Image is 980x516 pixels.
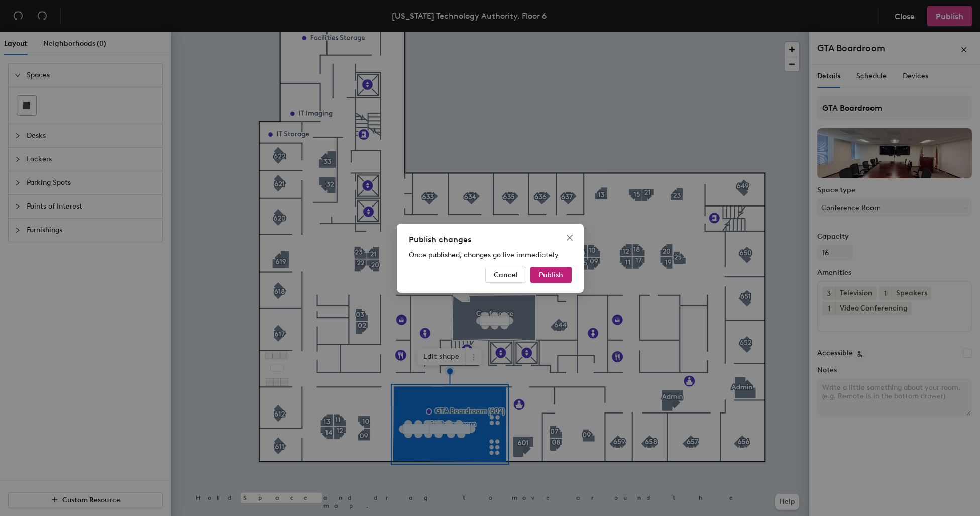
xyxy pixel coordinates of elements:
button: Publish [530,267,572,283]
button: Cancel [485,267,526,283]
button: Close [562,230,578,246]
div: Publish changes [409,234,572,246]
span: Close [562,234,578,242]
span: Cancel [494,270,518,279]
span: close [566,234,574,242]
span: Once published, changes go live immediately [409,251,559,259]
span: Publish [539,270,563,279]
